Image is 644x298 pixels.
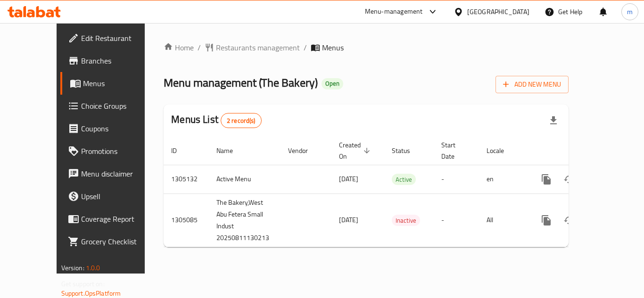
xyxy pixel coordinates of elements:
[221,116,261,125] span: 2 record(s)
[339,214,358,226] span: [DATE]
[528,137,633,165] th: Actions
[558,209,580,232] button: Change Status
[216,42,300,53] span: Restaurants management
[81,236,157,247] span: Grocery Checklist
[171,113,261,128] h2: Menus List
[164,165,209,193] td: 1305132
[60,162,164,185] a: Menu disclaimer
[81,168,157,179] span: Menu disclaimer
[535,209,558,232] button: more
[81,55,157,66] span: Branches
[86,262,100,274] span: 1.0.0
[441,139,468,162] span: Start Date
[171,145,189,156] span: ID
[467,7,529,17] div: [GEOGRAPHIC_DATA]
[535,168,558,191] button: more
[322,78,343,89] div: Open
[81,145,157,157] span: Promotions
[339,139,373,162] span: Created On
[479,193,528,247] td: All
[627,7,633,17] span: m
[164,193,209,247] td: 1305085
[558,168,580,191] button: Change Status
[205,42,300,53] a: Restaurants management
[392,174,416,185] span: Active
[322,42,344,53] span: Menus
[60,230,164,253] a: Grocery Checklist
[198,42,201,53] li: /
[61,262,84,274] span: Version:
[288,145,320,156] span: Vendor
[164,137,633,247] table: enhanced table
[487,145,516,156] span: Locale
[392,145,422,156] span: Status
[60,208,164,230] a: Coverage Report
[60,95,164,117] a: Choice Groups
[61,278,105,290] span: Get support on:
[83,78,157,89] span: Menus
[503,79,561,90] span: Add New Menu
[221,113,262,128] div: Total records count
[434,165,479,193] td: -
[81,191,157,202] span: Upsell
[81,123,157,134] span: Coupons
[164,42,569,53] nav: breadcrumb
[479,165,528,193] td: en
[60,185,164,208] a: Upsell
[339,173,358,185] span: [DATE]
[81,32,157,44] span: Edit Restaurant
[60,72,164,95] a: Menus
[434,193,479,247] td: -
[81,213,157,225] span: Coverage Report
[209,193,281,247] td: The Bakery,West Abu Fetera Small Indust 20250811130213
[209,165,281,193] td: Active Menu
[392,215,420,226] span: Inactive
[60,27,164,49] a: Edit Restaurant
[60,49,164,72] a: Branches
[60,140,164,162] a: Promotions
[322,80,343,88] span: Open
[164,42,194,53] a: Home
[216,145,245,156] span: Name
[164,72,318,93] span: Menu management ( The Bakery )
[60,117,164,140] a: Coupons
[304,42,307,53] li: /
[365,6,423,17] div: Menu-management
[392,215,420,226] div: Inactive
[495,76,569,93] button: Add New Menu
[542,109,565,132] div: Export file
[81,100,157,112] span: Choice Groups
